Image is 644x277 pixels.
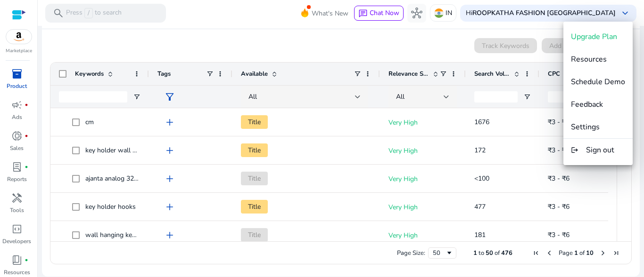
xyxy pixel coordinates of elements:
[571,99,603,110] span: Feedback
[586,145,614,155] span: Sign out
[571,54,607,64] span: Resources
[571,144,578,156] mat-icon: logout
[571,32,617,42] span: Upgrade Plan
[571,122,600,132] span: Settings
[571,77,625,87] span: Schedule Demo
